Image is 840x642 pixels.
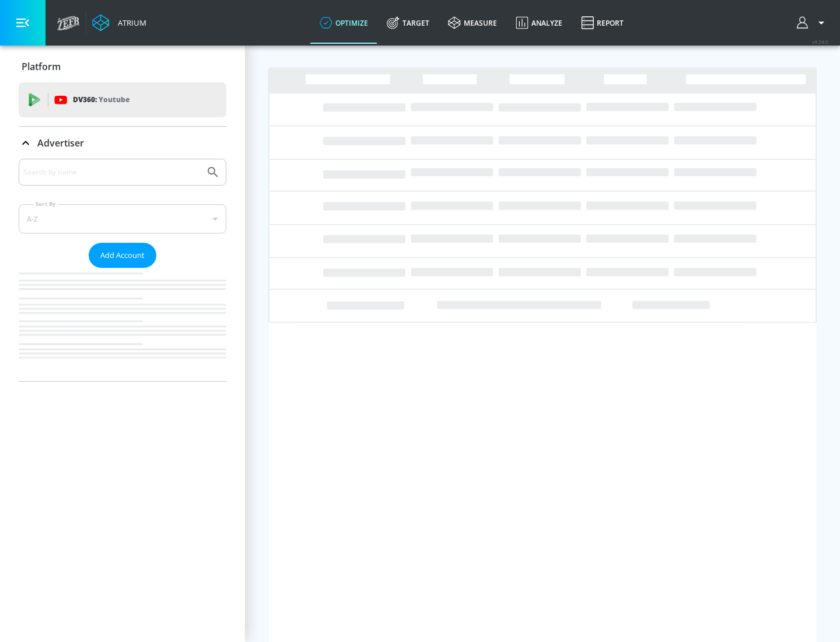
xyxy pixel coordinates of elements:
div: A-Z [19,204,226,233]
p: Advertiser [37,137,84,149]
p: Platform [22,60,61,73]
div: Platform [19,50,226,83]
a: Analyze [506,2,572,44]
nav: list of Advertiser [19,268,226,381]
span: v 4.24.0 [812,39,828,45]
p: DV360: [73,93,129,106]
button: Add Account [89,243,156,268]
p: Youtube [99,93,129,106]
a: Report [572,2,633,44]
a: Target [377,2,439,44]
div: Advertiser [19,159,226,381]
div: DV360: Youtube [19,82,226,117]
input: Search by name [23,165,200,180]
label: Sort By [33,200,58,208]
a: Atrium [92,14,146,32]
a: measure [439,2,506,44]
div: Advertiser [19,127,226,159]
a: optimize [310,2,377,44]
div: Atrium [113,18,146,28]
span: Add Account [100,249,145,262]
